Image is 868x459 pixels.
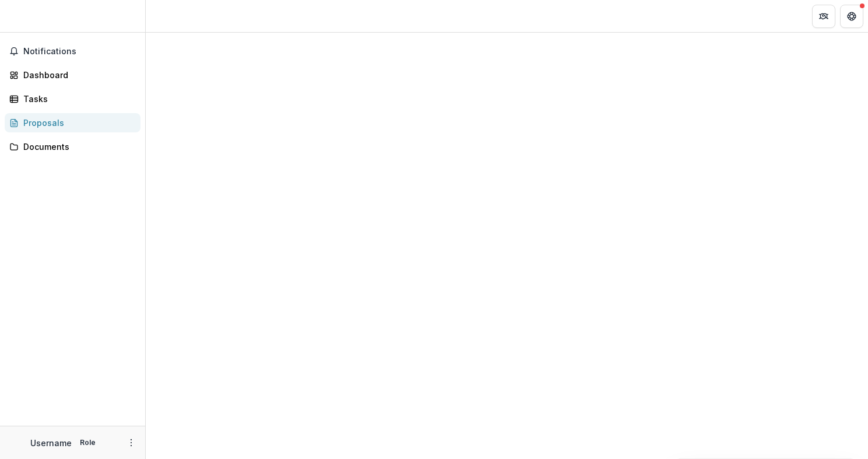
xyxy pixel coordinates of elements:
a: Proposals [5,113,140,132]
button: Get Help [840,5,863,28]
div: Dashboard [23,69,131,81]
p: Username [30,437,72,449]
button: More [124,436,138,450]
button: Partners [812,5,835,28]
a: Dashboard [5,65,140,85]
p: Role [76,437,99,448]
span: Notifications [23,47,136,57]
div: Proposals [23,117,131,129]
button: Notifications [5,42,140,61]
a: Documents [5,137,140,156]
div: Tasks [23,93,131,105]
div: Documents [23,141,131,153]
a: Tasks [5,89,140,108]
